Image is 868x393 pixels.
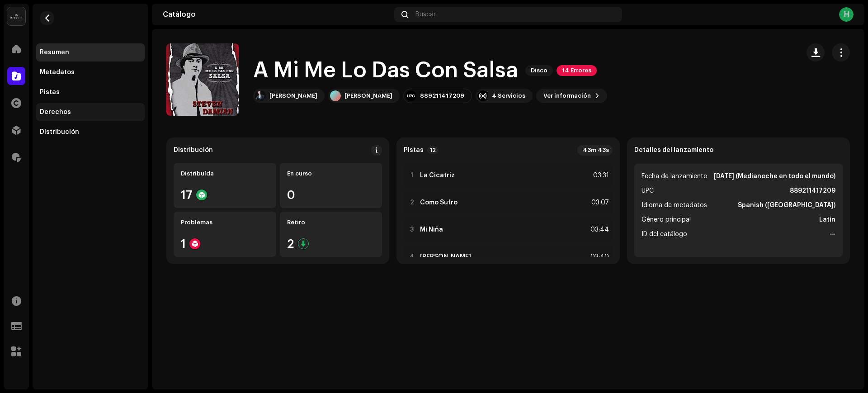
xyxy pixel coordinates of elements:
div: H [839,7,854,22]
div: 889211417209 [420,92,464,99]
div: Metadatos [40,69,75,76]
span: ID del catálogo [642,229,687,240]
span: Disco [525,65,553,76]
strong: Como Sufro [420,199,458,206]
div: Distribuída [181,170,269,177]
div: Retiro [287,219,375,226]
div: [PERSON_NAME] [344,92,392,99]
div: 03:40 [589,251,609,262]
h1: A Mi Me Lo Das Con Salsa [253,56,518,85]
strong: [DATE] (Medianoche en todo el mundo) [714,171,835,182]
p-badge: 12 [427,146,439,154]
div: Pistas [40,89,60,96]
strong: [PERSON_NAME] [420,253,471,260]
strong: — [830,229,835,240]
span: Ver información [543,87,591,105]
div: 03:31 [589,170,609,181]
re-m-nav-item: Distribución [36,123,145,141]
span: UPC [642,185,654,196]
div: [PERSON_NAME] [269,92,317,99]
img: 02a7c2d3-3c89-4098-b12f-2ff2945c95ee [7,7,25,25]
div: En curso [287,170,375,177]
span: 14 Errores [557,65,597,76]
div: 03:07 [589,197,609,208]
span: Buscar [415,11,436,18]
span: Fecha de lanzamiento [642,171,708,182]
div: 4 Servicios [492,92,525,99]
re-m-nav-item: Pistas [36,83,145,101]
strong: Spanish ([GEOGRAPHIC_DATA]) [738,200,835,211]
strong: Mi Niña [420,226,443,233]
strong: Detalles del lanzamiento [634,147,713,154]
div: Catálogo [163,11,391,18]
img: d3c3ee02-aaf0-43e3-8d27-d0906651eeea [255,90,266,101]
div: Distribución [174,147,213,154]
span: Género principal [642,214,691,225]
div: Derechos [40,109,71,116]
re-m-nav-item: Resumen [36,43,145,62]
div: Problemas [181,219,269,226]
re-m-nav-item: Metadatos [36,63,145,81]
div: 43m 43s [577,145,613,156]
strong: Pistas [404,147,424,154]
button: Ver información [536,89,607,103]
div: Resumen [40,49,69,56]
div: Distribución [40,128,79,136]
strong: La Cicatriz [420,172,455,179]
strong: 889211417209 [790,185,835,196]
div: 03:44 [589,224,609,235]
span: Idioma de metadatos [642,200,707,211]
strong: Latin [819,214,835,225]
re-m-nav-item: Derechos [36,103,145,121]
